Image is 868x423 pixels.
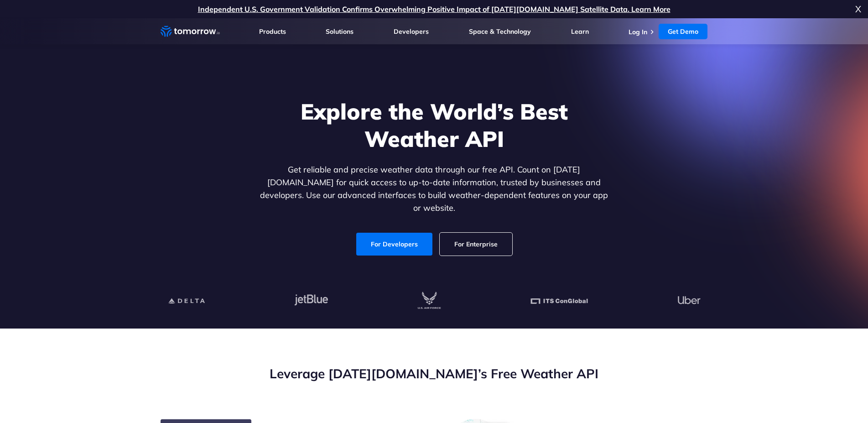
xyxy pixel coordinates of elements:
p: Get reliable and precise weather data through our free API. Count on [DATE][DOMAIN_NAME] for quic... [258,163,610,214]
a: For Enterprise [440,233,512,256]
a: Home link [161,25,220,38]
h1: Explore the World’s Best Weather API [258,98,610,152]
a: Products [259,27,286,36]
a: Learn [571,27,589,36]
a: Developers [394,27,429,36]
a: Solutions [326,27,353,36]
a: For Developers [356,233,432,256]
a: Get Demo [659,24,707,39]
h2: Leverage [DATE][DOMAIN_NAME]’s Free Weather API [161,365,708,382]
a: Space & Technology [469,27,531,36]
a: Log In [629,28,647,36]
a: Independent U.S. Government Validation Confirms Overwhelming Positive Impact of [DATE][DOMAIN_NAM... [198,5,670,14]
